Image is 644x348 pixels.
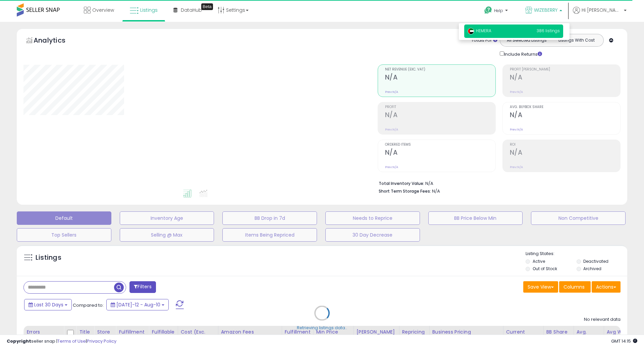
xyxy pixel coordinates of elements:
span: Help [494,8,503,13]
span: N/A [432,188,440,194]
h5: Analytics [34,36,78,47]
div: Totals For [471,37,497,44]
h2: N/A [510,73,620,83]
h2: N/A [510,149,620,158]
span: Listings [140,7,158,13]
span: Profit [PERSON_NAME] [510,68,620,71]
h2: N/A [510,111,620,120]
small: Prev: N/A [385,90,398,94]
div: Include Returns [495,50,550,58]
b: Short Term Storage Fees: [379,188,431,194]
small: Prev: N/A [385,165,398,169]
button: BB Price Below Min [428,211,523,225]
span: Ordered Items [385,143,495,147]
div: Tooltip anchor [201,3,213,10]
small: Prev: N/A [510,128,523,132]
button: Items Being Repriced [222,228,317,242]
button: All Selected Listings [502,36,552,45]
span: ROI [510,143,620,147]
button: Inventory Age [120,211,214,225]
small: Prev: N/A [385,128,398,132]
button: Default [17,211,111,225]
span: Net Revenue (Exc. VAT) [385,68,495,71]
span: DataHub [181,7,202,13]
div: Retrieving listings data.. [297,325,347,331]
small: Prev: N/A [510,90,523,94]
div: seller snap | | [7,338,116,345]
img: united_arab_emirates.png [468,28,474,35]
strong: Copyright [7,338,31,344]
span: Profit [385,105,495,109]
h2: N/A [385,149,495,158]
button: Needs to Reprice [325,211,420,225]
a: Hi [PERSON_NAME] [573,7,627,22]
button: 30 Day Decrease [325,228,420,242]
span: Avg. Buybox Share [510,105,620,109]
small: Prev: N/A [510,165,523,169]
li: N/A [379,179,615,187]
b: Total Inventory Value: [379,181,424,186]
button: Top Sellers [17,228,111,242]
a: Help [479,1,515,22]
h2: N/A [385,111,495,120]
i: Get Help [484,6,492,14]
span: WIZEBERRY [534,7,557,13]
span: 386 listings [537,28,560,34]
button: Selling @ Max [120,228,214,242]
h2: N/A [385,73,495,83]
button: Listings With Cost [551,36,601,45]
button: Non Competitive [531,211,626,225]
span: Overview [92,7,114,13]
button: BB Drop in 7d [222,211,317,225]
span: HEMERA [468,28,491,34]
span: Hi [PERSON_NAME] [582,7,622,13]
